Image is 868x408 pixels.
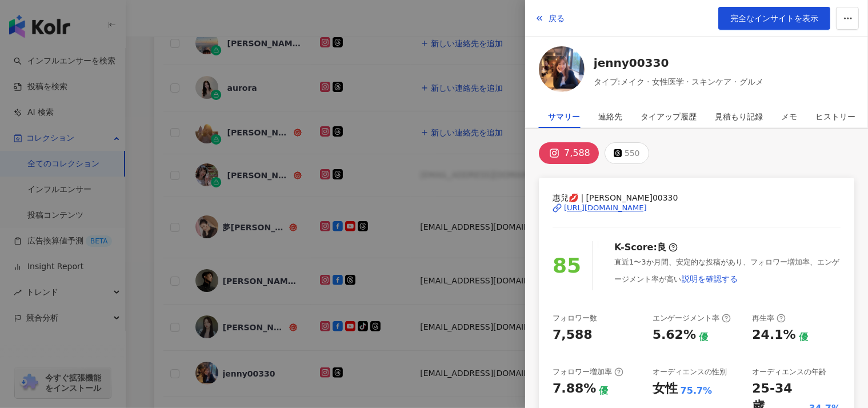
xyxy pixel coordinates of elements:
[752,367,826,377] div: オーディエンスの年齢
[564,145,590,161] div: 7,588
[553,380,596,398] div: 7.88%
[564,203,647,213] div: [URL][DOMAIN_NAME]
[718,7,830,30] a: 完全なインサイトを表示
[699,331,708,343] div: 優
[781,105,797,128] div: メモ
[549,14,565,23] span: 戻る
[539,46,585,92] img: KOL Avatar
[657,241,666,254] div: 良
[553,313,597,323] div: フォロワー数
[553,203,841,213] a: [URL][DOMAIN_NAME]
[653,380,678,398] div: 女性
[641,105,697,128] div: タイアップ履歴
[752,326,795,344] div: 24.1%
[614,257,841,290] div: 直近1〜3か月間、安定的な投稿があり、フォロワー増加率、エンゲージメント率が高い
[553,250,581,282] div: 85
[548,105,580,128] div: サマリー
[594,55,763,71] a: jenny00330
[653,367,727,377] div: オーディエンスの性別
[625,145,640,161] div: 550
[752,313,786,323] div: 再生率
[539,46,585,96] a: KOL Avatar
[534,7,565,30] button: 戻る
[594,75,763,88] span: タイプ:メイク · 女性医学 · スキンケア · グルメ
[605,142,649,164] button: 550
[614,241,678,254] div: K-Score :
[553,367,623,377] div: フォロワー増加率
[599,385,608,397] div: 優
[653,326,696,344] div: 5.62%
[730,14,818,23] span: 完全なインサイトを表示
[715,105,763,128] div: 見積もり記録
[681,385,713,397] div: 75.7%
[681,267,738,290] button: 説明を確認する
[598,105,622,128] div: 連絡先
[682,274,738,283] span: 説明を確認する
[815,105,855,128] div: ヒストリー
[653,313,731,323] div: エンゲージメント率
[539,142,599,164] button: 7,588
[553,191,841,204] span: 惠兒💋 | [PERSON_NAME]00330
[799,331,808,343] div: 優
[553,326,593,344] div: 7,588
